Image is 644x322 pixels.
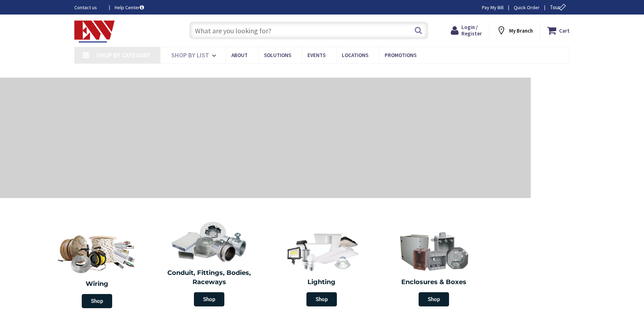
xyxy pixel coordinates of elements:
[509,27,533,34] strong: My Branch
[514,4,540,11] a: Quick Order
[307,52,326,58] span: Events
[306,292,337,306] span: Shop
[159,269,260,287] h2: Conduit, Fittings, Bodies, Raceways
[461,24,482,37] span: Login / Register
[155,218,264,310] a: Conduit, Fittings, Bodies, Raceways Shop
[74,4,103,11] a: Contact us
[115,4,144,11] a: Help Center
[419,292,449,306] span: Shop
[559,24,570,37] strong: Cart
[171,51,209,59] span: Shop By List
[271,278,373,287] h2: Lighting
[264,52,291,58] span: Solutions
[383,278,485,287] h2: Enclosures & Boxes
[44,279,150,289] h2: Wiring
[385,52,416,58] span: Promotions
[380,227,489,310] a: Enclosures & Boxes Shop
[82,294,112,308] span: Shop
[267,227,376,310] a: Lighting Shop
[189,22,428,39] input: What are you looking for?
[342,52,368,58] span: Locations
[231,52,248,58] span: About
[451,24,482,37] a: Login / Register
[194,292,224,306] span: Shop
[41,227,153,312] a: Wiring Shop
[550,4,568,11] span: Tour
[482,4,504,11] a: Pay My Bill
[496,24,533,37] div: My Branch
[74,21,115,43] img: Electrical Wholesalers, Inc.
[547,24,570,37] a: Cart
[96,51,150,59] span: Shop By Category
